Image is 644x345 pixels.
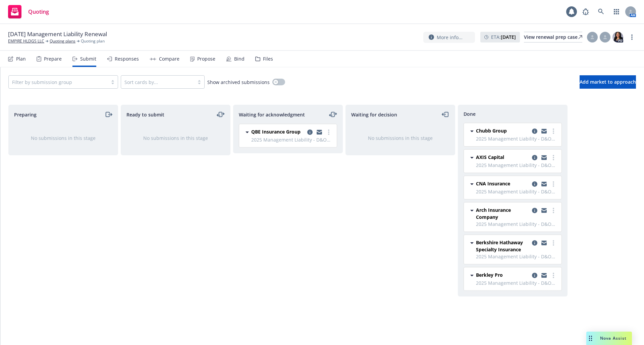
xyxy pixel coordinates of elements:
[531,206,539,214] a: copy logging email
[540,271,548,279] a: copy logging email
[594,5,608,18] a: Search
[491,33,516,40] span: ETA :
[207,79,270,86] span: Show archived submissions
[476,206,529,221] span: Arch Insurance Company
[579,5,592,18] a: Report a Bug
[28,9,49,14] span: Quoting
[531,271,539,279] a: copy logging email
[80,56,96,62] div: Submit
[306,128,314,136] a: copy logging email
[549,206,557,214] a: more
[610,5,623,18] a: Switch app
[132,135,219,142] div: No submissions in this stage
[476,279,557,286] span: 2025 Management Liability - D&O EPL FID Crime
[540,180,548,188] a: copy logging email
[126,111,164,118] span: Ready to submit
[501,34,516,40] strong: [DATE]
[580,75,636,89] button: Add market to approach
[437,34,463,41] span: More info...
[580,79,636,85] span: Add market to approach
[476,221,557,228] span: 2025 Management Liability - D&O EPL FID Crime
[476,188,557,195] span: 2025 Management Liability - D&O EPL FID Crime
[14,111,37,118] span: Preparing
[234,56,245,62] div: Bind
[239,111,305,118] span: Waiting for acknowledgment
[628,33,636,41] a: more
[441,110,449,118] a: moveLeft
[540,206,548,214] a: copy logging email
[19,135,107,142] div: No submissions in this stage
[81,38,105,44] span: Quoting plan
[476,271,503,278] span: Berkley Pro
[476,135,557,142] span: 2025 Management Liability - D&O EPL FID Crime
[600,335,627,341] span: Nova Assist
[549,271,557,279] a: more
[8,30,107,38] span: [DATE] Management Liability Renewal
[549,127,557,135] a: more
[357,135,444,142] div: No submissions in this stage
[329,110,337,118] a: moveLeftRight
[549,239,557,247] a: more
[44,56,62,62] div: Prepare
[540,154,548,162] a: copy logging email
[549,154,557,162] a: more
[5,2,52,21] a: Quoting
[115,56,139,62] div: Responses
[315,128,323,136] a: copy logging email
[524,32,582,42] a: View renewal prep case
[325,128,333,136] a: more
[476,239,529,253] span: Berkshire Hathaway Specialty Insurance
[159,56,179,62] div: Compare
[197,56,215,62] div: Propose
[531,127,539,135] a: copy logging email
[104,110,112,118] a: moveRight
[263,56,273,62] div: Files
[476,180,510,187] span: CNA Insurance
[540,127,548,135] a: copy logging email
[464,110,476,117] span: Done
[476,154,504,161] span: AXIS Capital
[8,38,44,44] a: EMPIRE HLDGS LLC
[540,239,548,247] a: copy logging email
[476,253,557,260] span: 2025 Management Liability - D&O EPL FID Crime
[476,162,557,169] span: 2025 Management Liability - D&O EPL FID Crime
[531,180,539,188] a: copy logging email
[612,32,623,42] img: photo
[50,38,75,44] a: Quoting plans
[586,332,632,345] button: Nova Assist
[531,239,539,247] a: copy logging email
[531,154,539,162] a: copy logging email
[251,128,301,135] span: QBE Insurance Group
[423,32,475,43] button: More info...
[586,332,595,345] div: Drag to move
[351,111,397,118] span: Waiting for decision
[251,136,333,143] span: 2025 Management Liability - D&O EPL FID Crime
[549,180,557,188] a: more
[16,56,26,62] div: Plan
[217,110,225,118] a: moveLeftRight
[476,127,507,134] span: Chubb Group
